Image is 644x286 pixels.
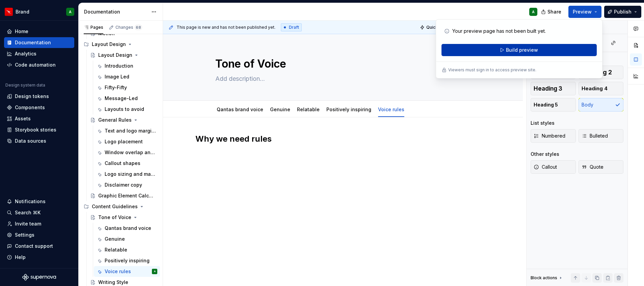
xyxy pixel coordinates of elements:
[98,214,131,221] div: Tone of Voice
[217,106,263,112] a: Qantas brand voice
[92,41,126,48] div: Layout Design
[4,230,74,240] a: Settings
[534,101,558,108] span: Heading 5
[195,134,490,144] h2: Why we need rules
[214,102,266,116] div: Qantas brand voice
[105,138,143,145] div: Logo placement
[4,252,74,263] button: Help
[4,218,74,229] a: Invite team
[568,6,601,18] button: Preview
[1,4,77,19] button: BrandA
[4,48,74,59] a: Analytics
[579,82,624,95] button: Heading 4
[579,160,624,174] button: Quote
[84,25,103,30] div: Pages
[94,82,160,93] a: Fifty-Fifty
[135,25,142,30] span: 68
[105,171,156,177] div: Logo sizing and margins
[531,129,576,143] button: Numbered
[15,115,31,122] div: Assets
[532,9,535,15] div: A
[105,225,151,232] div: Qantas brand voice
[105,127,156,134] div: Text and logo margins
[15,62,56,68] div: Code automation
[92,203,138,210] div: Content Guidelines
[15,243,53,249] div: Contact support
[15,209,41,216] div: Search ⌘K
[506,47,538,53] span: Build preview
[531,151,559,158] div: Other styles
[105,246,127,253] div: Relatable
[87,212,160,223] a: Tone of Voice
[94,169,160,180] a: Logo sizing and margins
[98,192,154,199] div: Graphic Element Calculator
[105,149,156,156] div: Window overlap and cropping rules
[15,39,51,46] div: Documentation
[81,39,160,50] div: Layout Design
[15,254,26,261] div: Help
[579,129,624,143] button: Bulleted
[531,275,557,281] div: Block actions
[94,158,160,169] a: Callout shapes
[441,44,597,56] button: Build preview
[15,50,36,57] div: Analytics
[154,268,156,275] div: A
[87,50,160,61] a: Layout Design
[5,82,45,88] div: Design system data
[105,73,129,80] div: Image Led
[94,61,160,71] a: Introduction
[98,52,132,58] div: Layout Design
[4,196,74,207] button: Notifications
[531,82,576,95] button: Heading 3
[94,93,160,104] a: Message-Led
[534,133,565,139] span: Numbered
[94,234,160,244] a: Genuine
[4,241,74,252] button: Contact support
[267,102,293,116] div: Genuine
[105,182,142,188] div: Disclaimer copy
[534,85,562,92] span: Heading 3
[15,198,46,205] div: Notifications
[15,220,41,227] div: Invite team
[4,91,74,102] a: Design tokens
[289,25,299,30] span: Draft
[15,126,56,133] div: Storybook stories
[326,106,371,112] a: Positively inspiring
[531,120,555,126] div: List styles
[4,26,74,37] a: Home
[94,71,160,82] a: Image Led
[294,102,322,116] div: Relatable
[531,160,576,174] button: Callout
[604,6,641,18] button: Publish
[94,244,160,255] a: Relatable
[94,180,160,190] a: Disclaimer copy
[94,255,160,266] a: Positively inspiring
[15,28,28,35] div: Home
[15,104,45,111] div: Components
[297,106,320,112] a: Relatable
[15,232,34,238] div: Settings
[69,9,72,15] div: A
[582,133,608,139] span: Bulleted
[5,8,13,16] img: 6b187050-a3ed-48aa-8485-808e17fcee26.png
[98,117,132,123] div: General Rules
[105,160,140,167] div: Callout shapes
[105,106,144,113] div: Layouts to avoid
[105,63,133,69] div: Introduction
[538,6,566,18] button: Share
[94,223,160,234] a: Qantas brand voice
[375,102,407,116] div: Voice rules
[4,136,74,146] a: Data sources
[84,8,148,15] div: Documentation
[15,138,46,144] div: Data sources
[214,56,469,72] textarea: Tone of Voice
[98,279,128,286] div: Writing Style
[15,93,49,100] div: Design tokens
[582,164,603,170] span: Quote
[531,98,576,112] button: Heading 5
[4,102,74,113] a: Components
[452,28,546,34] p: Your preview page has not been built yet.
[94,104,160,115] a: Layouts to avoid
[426,25,455,30] span: Quick preview
[324,102,374,116] div: Positively inspiring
